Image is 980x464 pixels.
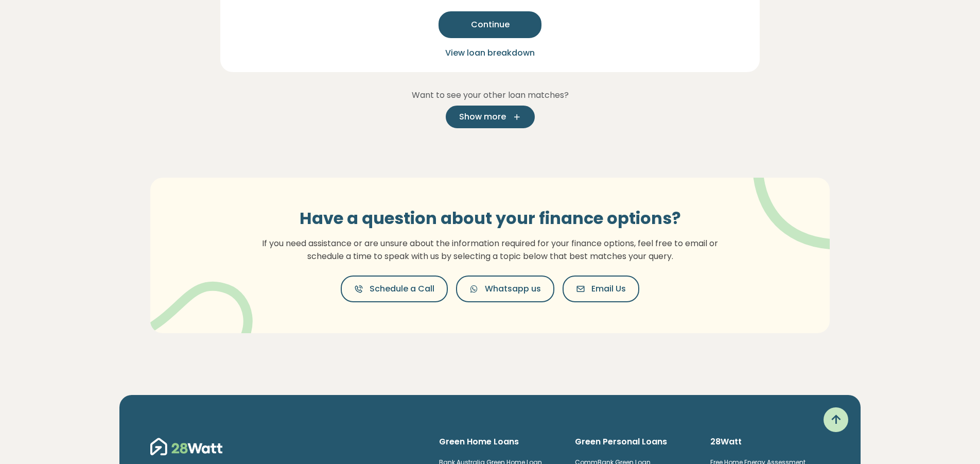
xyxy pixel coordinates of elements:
[150,436,222,457] img: 28Watt
[591,283,626,295] span: Email Us
[563,276,639,302] button: Email Us
[726,149,861,250] img: vector
[471,19,510,31] span: Continue
[710,436,830,448] h6: 28Watt
[370,283,434,295] span: Schedule a Call
[256,209,724,228] h3: Have a question about your finance options?
[485,283,541,295] span: Whatsapp us
[439,436,558,448] h6: Green Home Loans
[439,11,541,38] button: Continue
[220,89,760,102] p: Want to see your other loan matches?
[341,276,448,302] button: Schedule a Call
[575,436,694,448] h6: Green Personal Loans
[459,111,506,123] span: Show more
[456,276,554,302] button: Whatsapp us
[143,255,253,358] img: vector
[442,46,538,60] button: View loan breakdown
[446,106,535,128] button: Show more
[256,237,724,263] p: If you need assistance or are unsure about the information required for your finance options, fee...
[445,47,535,59] span: View loan breakdown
